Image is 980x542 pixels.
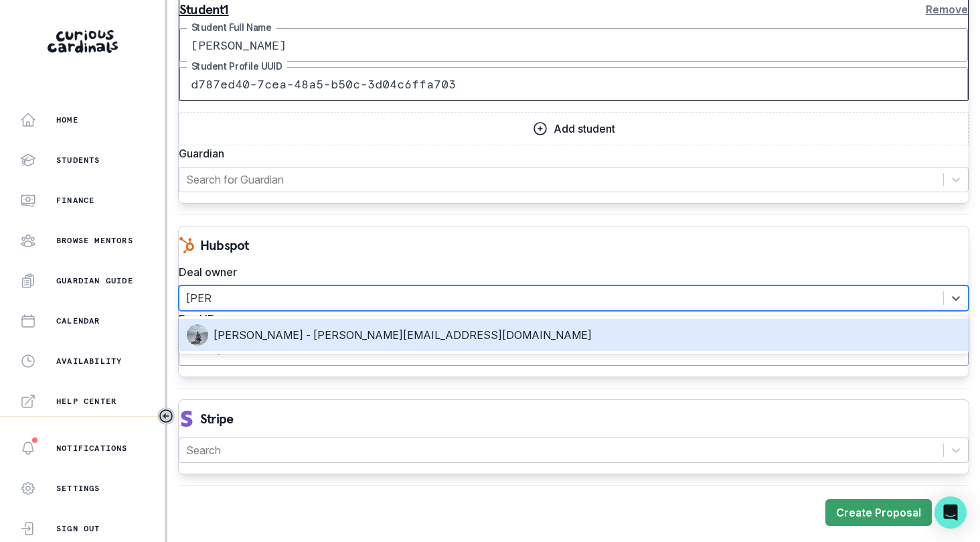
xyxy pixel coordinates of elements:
[825,499,932,526] button: Create Proposal
[179,264,961,280] label: Deal owner
[157,407,175,425] button: Toggle sidebar
[56,316,100,326] p: Calendar
[56,483,100,494] p: Settings
[56,356,122,366] p: Availability
[200,239,248,252] p: Hubspot
[179,145,961,161] label: Guardian
[48,30,118,53] img: Curious Cardinals Logo
[200,412,233,425] p: Stripe
[187,324,961,346] div: [PERSON_NAME] - [PERSON_NAME][EMAIL_ADDRESS][DOMAIN_NAME]
[56,195,94,206] p: Finance
[179,112,969,145] button: Add student
[56,155,100,165] p: Students
[56,235,133,246] p: Browse Mentors
[934,496,967,529] div: Open Intercom Messenger
[554,123,615,135] p: Add student
[56,275,133,286] p: Guardian Guide
[179,311,961,327] label: Deal ID
[56,115,78,125] p: Home
[179,3,229,16] p: Student 1
[56,443,128,454] p: Notifications
[56,396,116,407] p: Help Center
[56,523,100,534] p: Sign Out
